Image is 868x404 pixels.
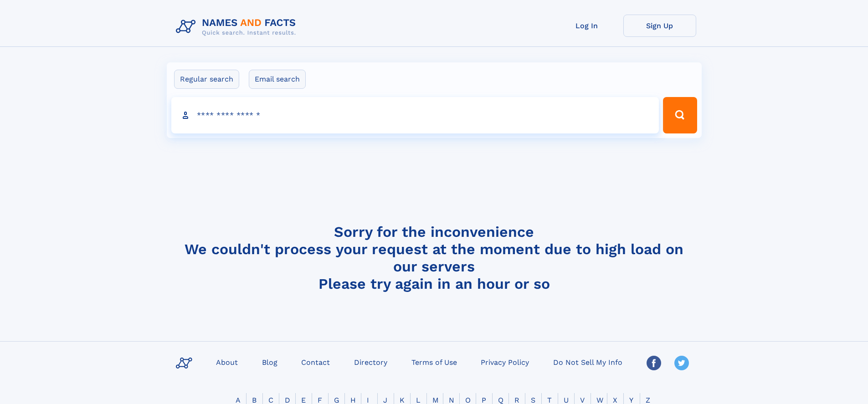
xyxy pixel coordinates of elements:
a: About [212,355,241,368]
a: Blog [258,355,281,368]
img: Twitter [674,356,689,370]
button: Search Button [663,97,697,133]
a: Contact [298,355,334,368]
a: Terms of Use [408,355,461,368]
a: Privacy Policy [477,355,533,368]
a: Log In [550,15,623,37]
a: Sign Up [623,15,696,37]
img: Facebook [647,356,661,370]
a: Do Not Sell My Info [550,355,626,368]
label: Regular search [174,70,239,89]
label: Email search [249,70,306,89]
input: search input [171,97,659,133]
h4: Sorry for the inconvenience We couldn't process your request at the moment due to high load on ou... [172,223,696,292]
a: Directory [350,355,391,368]
img: Logo Names and Facts [172,15,303,39]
